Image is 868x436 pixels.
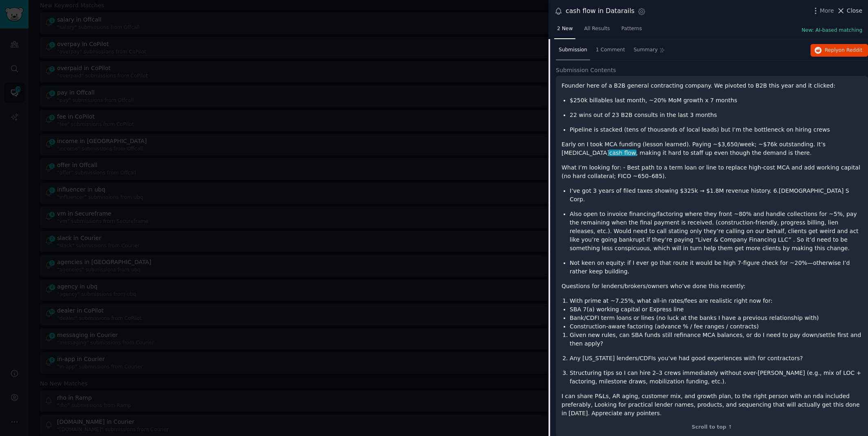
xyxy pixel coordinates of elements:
[570,210,862,253] p: Also open to invoice financing/factoring where they front ~80% and handle collections for ~5%, pa...
[566,6,634,16] div: cash flow in Datarails
[619,22,645,39] a: Patterns
[584,25,610,33] span: All Results
[562,282,862,291] p: Questions for lenders/brokers/owners who’ve done this recently:
[820,7,834,15] span: More
[557,25,573,33] span: 2 New
[570,96,862,105] p: $250k billables last month, ~20% MoM growth x 7 months
[562,392,862,418] p: I can share P&Ls, AR aging, customer mix, and growth plan, to the right person with an nda includ...
[570,331,862,348] p: Given new rules, can SBA funds still refinance MCA balances, or do I need to pay down/settle firs...
[562,163,862,181] p: What I’m looking for: - Best path to a term loan or line to replace high-cost MCA and add working...
[570,126,862,134] p: Pipeline is stacked (tens of thousands of local leads) but I’m the bottleneck on hiring crews
[562,140,862,157] p: Early on I took MCA funding (lesson learned). Paying ~$3,650/week; ~$76k outstanding. It’s [MEDIC...
[570,314,862,322] li: Bank/CDFI term loans or lines (no luck at the banks I have a previous relationship with)
[570,259,862,276] p: Not keen on equity: if I ever go that route it would be high 7-figure check for ~20%—otherwise I’...
[581,22,612,39] a: All Results
[562,81,862,90] p: Founder here of a B2B general contracting company. We pivoted to B2B this year and it clicked:
[570,187,862,204] p: I’ve got 3 years of filed taxes showing $325k → $1.8M revenue history. 6.[DEMOGRAPHIC_DATA] S Corp.
[634,46,658,54] span: Summary
[570,369,862,386] p: Structuring tips so I can hire 2–3 crews immediately without over-[PERSON_NAME] (e.g., mix of LOC...
[562,424,862,431] div: Scroll to top ↑
[825,47,862,54] span: Reply
[570,354,862,363] p: Any [US_STATE] lenders/CDFIs you’ve had good experiences with for contractors?
[570,111,862,119] p: 22 wins out of 23 B2B consults in the last 3 months
[570,297,862,305] li: With prime at ~7.25%, what all-in rates/fees are realistic right now for:
[839,47,862,53] span: on Reddit
[559,46,587,54] span: Submission
[554,22,575,39] a: 2 New
[837,7,862,15] button: Close
[811,44,868,57] button: Replyon Reddit
[556,66,616,75] span: Submission Contents
[847,7,862,15] span: Close
[802,27,862,34] button: New: AI-based matching
[596,46,625,54] span: 1 Comment
[570,305,862,314] li: SBA 7(a) working capital or Express line
[621,25,642,33] span: Patterns
[608,150,637,156] span: cash flow
[570,322,862,331] li: Construction-aware factoring (advance % / fee ranges / contracts)
[811,7,834,15] button: More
